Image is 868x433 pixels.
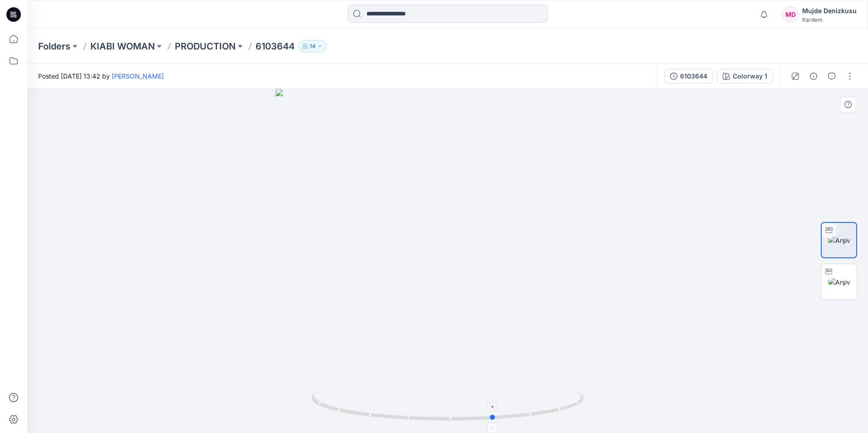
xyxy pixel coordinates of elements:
[806,69,821,84] button: Details
[782,6,799,23] div: MD
[175,40,236,53] a: PRODUCTION
[680,71,707,81] div: 6103644
[733,71,767,81] div: Colorway 1
[310,41,316,51] p: 14
[802,5,857,16] div: Mujde Denizkusu
[298,40,327,53] button: 14
[38,71,164,81] span: Posted [DATE] 13:42 by
[256,40,295,53] p: 6103644
[112,72,164,80] a: [PERSON_NAME]
[38,40,70,53] a: Folders
[802,16,857,23] div: Kardem
[90,40,155,53] a: KIABI WOMAN
[717,69,773,84] button: Colorway 1
[828,236,850,245] img: Arşiv
[664,69,713,84] button: 6103644
[828,277,850,287] img: Arşiv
